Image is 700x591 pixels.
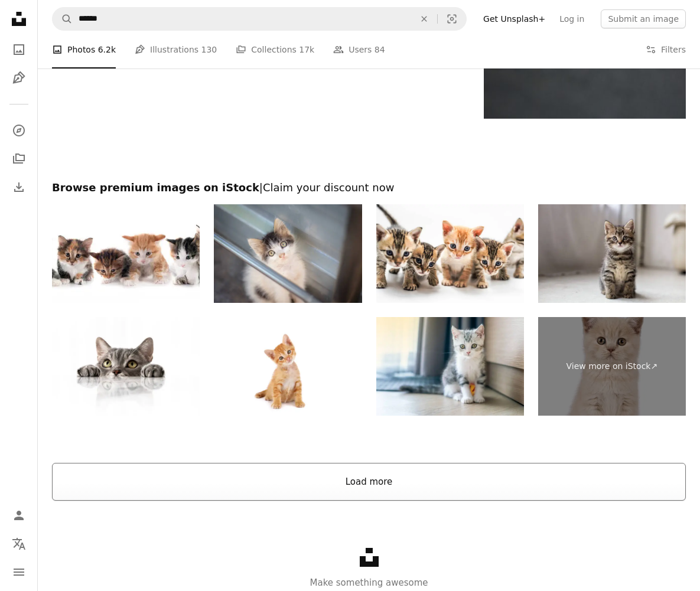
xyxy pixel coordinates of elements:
button: Menu [7,560,31,584]
a: Illustrations [7,66,31,90]
img: Cat leaning her hands on the marble table and licking [52,317,200,416]
a: Users 84 [333,31,385,68]
span: | Claim your discount now [259,181,395,194]
a: Download History [7,175,31,199]
span: 17k [299,43,314,56]
button: Search Unsplash [53,8,73,30]
a: Log in / Sign up [7,504,31,527]
a: Collections [7,147,31,171]
a: Collections 17k [236,31,314,68]
span: 84 [375,43,385,56]
button: Filters [646,31,686,68]
img: young Kurilian Bobtails in studio [52,204,200,303]
p: Make something awesome [38,576,700,590]
img: Little dirty stray kitten. [214,204,362,303]
a: Log in [552,9,591,28]
a: Explore [7,119,31,142]
img: Five cute kittens [376,204,524,303]
a: Home — Unsplash [7,7,31,33]
button: Visual search [438,8,466,30]
img: Cute silver tabby Scottish Fold cat [376,317,524,416]
span: 130 [201,43,217,56]
img: Cute little kitten on white background [214,317,362,416]
button: Submit an image [601,9,686,28]
a: Get Unsplash+ [476,9,552,28]
form: Find visuals sitewide [52,7,467,31]
a: Photos [7,38,31,61]
img: Portrait Of Tabby Cat [538,204,686,303]
button: Clear [411,8,437,30]
a: View more on iStock↗ [538,317,686,416]
a: Illustrations 130 [135,31,217,68]
button: Language [7,532,31,556]
button: Load more [52,463,686,501]
h2: Browse premium images on iStock [52,181,686,195]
